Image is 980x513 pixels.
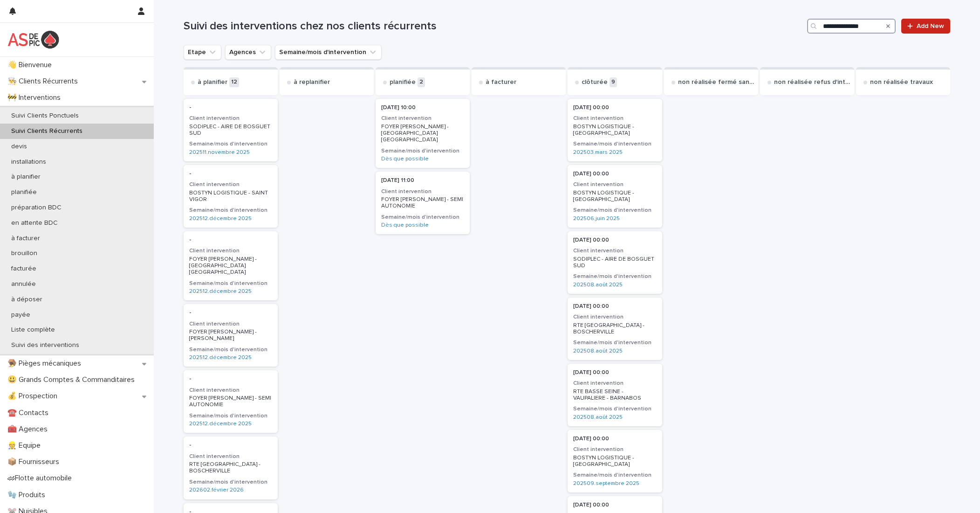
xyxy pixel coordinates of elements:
p: [DATE] 00:00 [573,436,656,442]
button: Semaine/mois d'intervention [275,45,382,60]
a: -Client interventionFOYER [PERSON_NAME] - [GEOGRAPHIC_DATA] [GEOGRAPHIC_DATA]Semaine/mois d'inter... [184,231,278,300]
h3: Client intervention [189,181,272,188]
p: BOSTYN LOGISTIQUE - [GEOGRAPHIC_DATA] [573,190,656,203]
p: 👋 Bienvenue [4,61,59,69]
h3: Client intervention [189,115,272,122]
button: Agences [225,45,271,60]
p: - [189,310,272,316]
p: BOSTYN LOGISTIQUE - SAINT VIGOR [189,190,272,203]
p: FOYER [PERSON_NAME] - SEMI AUTONOMIE [189,395,272,409]
h3: Semaine/mois d'intervention [573,273,656,280]
p: préparation BDC [4,204,69,212]
p: à facturer [486,78,516,86]
a: [DATE] 00:00Client interventionRTE [GEOGRAPHIC_DATA] - BOSCHERVILLESemaine/mois d'intervention202... [568,298,662,360]
p: 🪤 Pièges mécaniques [4,359,89,368]
a: -Client interventionFOYER [PERSON_NAME] - SEMI AUTONOMIESemaine/mois d'intervention202512.décembr... [184,370,278,433]
h1: Suivi des interventions chez nos clients récurrents [184,20,803,33]
a: 202506.juin 2025 [573,215,620,222]
a: [DATE] 00:00Client interventionSODIPLEC - AIRE DE BOSGUET SUDSemaine/mois d'intervention202508.ao... [568,231,662,294]
p: RTE [GEOGRAPHIC_DATA] - BOSCHERVILLE [573,322,656,336]
p: à planifier [4,173,48,181]
p: installations [4,158,54,166]
h3: Semaine/mois d'intervention [381,147,464,155]
p: BOSTYN LOGISTIQUE - [GEOGRAPHIC_DATA] [573,124,656,137]
p: planifiée [4,188,44,196]
h3: Semaine/mois d'intervention [189,412,272,420]
h3: Semaine/mois d'intervention [573,207,656,214]
h3: Semaine/mois d'intervention [573,405,656,413]
a: [DATE] 00:00Client interventionBOSTYN LOGISTIQUE - [GEOGRAPHIC_DATA]Semaine/mois d'intervention20... [568,165,662,228]
span: Add New [917,23,944,29]
h3: Client intervention [573,380,656,387]
p: 12 [229,77,239,87]
h3: Client intervention [189,453,272,460]
p: - [189,104,272,111]
h3: Semaine/mois d'intervention [189,478,272,486]
p: [DATE] 00:00 [573,303,656,310]
p: planifiée [390,78,416,86]
div: Search [807,19,896,34]
p: Suivi Clients Ponctuels [4,112,86,120]
a: 202512.décembre 2025 [189,215,252,222]
p: non réalisée fermé sans prévenir [678,78,754,86]
p: 2 [418,77,425,87]
a: Dès que possible [381,222,429,229]
p: facturée [4,265,44,273]
p: Suivi des interventions [4,341,87,349]
p: RTE BASSE SEINE - VAUPALIERE - BARNABOS [573,388,656,402]
p: FOYER [PERSON_NAME] - [GEOGRAPHIC_DATA] [GEOGRAPHIC_DATA] [381,124,464,144]
a: [DATE] 00:00Client interventionBOSTYN LOGISTIQUE - [GEOGRAPHIC_DATA]Semaine/mois d'intervention20... [568,99,662,161]
button: Etape [184,45,221,60]
a: 202503.mars 2025 [573,149,623,156]
p: FOYER [PERSON_NAME] - [PERSON_NAME] [189,329,272,342]
h3: Semaine/mois d'intervention [573,140,656,148]
a: Add New [901,19,950,34]
h3: Client intervention [381,188,464,195]
p: 🧰 Agences [4,425,55,434]
div: [DATE] 11:00Client interventionFOYER [PERSON_NAME] - SEMI AUTONOMIESemaine/mois d'interventionDès... [376,172,470,234]
h3: Client intervention [573,115,656,122]
a: [DATE] 10:00Client interventionFOYER [PERSON_NAME] - [GEOGRAPHIC_DATA] [GEOGRAPHIC_DATA]Semaine/m... [376,99,470,168]
a: 202508.août 2025 [573,282,623,288]
h3: Client intervention [573,313,656,321]
div: -Client interventionFOYER [PERSON_NAME] - [PERSON_NAME]Semaine/mois d'intervention202512.décembre... [184,304,278,367]
div: [DATE] 00:00Client interventionBOSTYN LOGISTIQUE - [GEOGRAPHIC_DATA]Semaine/mois d'intervention20... [568,430,662,492]
h3: Client intervention [189,247,272,255]
a: 202508.août 2025 [573,348,623,354]
p: 👨‍🍳 Clients Récurrents [4,77,85,86]
h3: Client intervention [189,320,272,328]
p: SODIPLEC - AIRE DE BOSGUET SUD [573,256,656,270]
p: brouillon [4,250,45,257]
h3: Client intervention [573,247,656,255]
a: -Client interventionBOSTYN LOGISTIQUE - SAINT VIGORSemaine/mois d'intervention202512.décembre 2025 [184,165,278,228]
a: 202508.août 2025 [573,414,623,421]
p: FOYER [PERSON_NAME] - [GEOGRAPHIC_DATA] [GEOGRAPHIC_DATA] [189,256,272,276]
div: -Client interventionSODIPLEC - AIRE DE BOSGUET SUDSemaine/mois d'intervention202511.novembre 2025 [184,99,278,161]
p: 🚧 Interventions [4,93,68,102]
p: devis [4,143,34,151]
p: à facturer [4,235,48,243]
h3: Client intervention [573,181,656,188]
img: yKcqic14S0S6KrLdrqO6 [7,30,59,49]
h3: Client intervention [573,446,656,453]
p: non réalisée travaux [870,78,933,86]
a: -Client interventionRTE [GEOGRAPHIC_DATA] - BOSCHERVILLESemaine/mois d'intervention202602.février... [184,437,278,499]
p: [DATE] 00:00 [573,369,656,376]
p: à déposer [4,296,50,304]
p: à replanifier [294,78,330,86]
p: Liste complète [4,326,62,334]
p: ☎️ Contacts [4,409,56,417]
h3: Semaine/mois d'intervention [189,140,272,148]
a: [DATE] 00:00Client interventionRTE BASSE SEINE - VAUPALIERE - BARNABOSSemaine/mois d'intervention... [568,364,662,426]
p: - [189,171,272,177]
p: annulée [4,280,43,288]
h3: Semaine/mois d'intervention [381,214,464,221]
p: 👷 Equipe [4,441,48,450]
p: [DATE] 00:00 [573,237,656,243]
a: 202512.décembre 2025 [189,354,252,361]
